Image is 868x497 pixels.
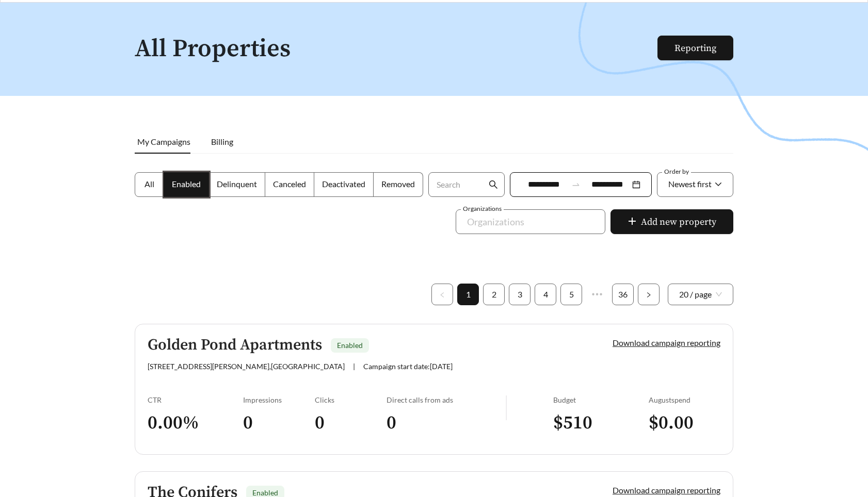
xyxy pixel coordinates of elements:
[243,395,315,404] div: Impressions
[135,324,733,455] a: Golden Pond ApartmentsEnabled[STREET_ADDRESS][PERSON_NAME],[GEOGRAPHIC_DATA]|Campaign start date:...
[381,179,415,189] span: Removed
[431,284,453,305] button: left
[612,284,634,305] li: 36
[668,179,712,189] span: Newest first
[649,411,720,435] h3: $ 0.00
[273,179,306,189] span: Canceled
[243,411,315,435] h3: 0
[363,362,453,371] span: Campaign start date: [DATE]
[613,485,720,495] a: Download campaign reporting
[387,411,506,435] h3: 0
[535,284,556,305] a: 4
[458,284,478,305] a: 1
[561,284,582,305] a: 5
[535,284,556,305] li: 4
[628,217,637,228] span: plus
[649,395,720,404] div: August spend
[506,395,507,420] img: line
[674,42,716,54] a: Reporting
[571,180,581,189] span: to
[211,137,233,146] span: Billing
[610,209,733,234] button: plusAdd new property
[586,284,608,305] span: •••
[668,284,733,305] div: Page Size
[638,284,660,305] button: right
[252,488,278,497] span: Enabled
[315,411,387,435] h3: 0
[553,411,649,435] h3: $ 510
[172,179,201,189] span: Enabled
[641,215,716,229] span: Add new property
[484,284,504,305] a: 2
[353,362,355,371] span: |
[457,284,479,305] li: 1
[613,338,720,347] a: Download campaign reporting
[657,36,733,60] button: Reporting
[571,180,581,189] span: swap-right
[439,292,445,298] span: left
[387,395,506,404] div: Direct calls from ads
[148,395,243,404] div: CTR
[613,284,633,305] a: 36
[337,341,363,350] span: Enabled
[638,284,660,305] li: Next Page
[483,284,505,305] li: 2
[646,292,652,298] span: right
[509,284,530,305] a: 3
[148,337,322,354] h5: Golden Pond Apartments
[148,411,243,435] h3: 0.00 %
[322,179,365,189] span: Deactivated
[586,284,608,305] li: Next 5 Pages
[135,36,658,63] h1: All Properties
[509,284,531,305] li: 3
[315,395,387,404] div: Clicks
[217,179,257,189] span: Delinquent
[144,179,154,189] span: All
[489,180,498,189] span: search
[553,395,649,404] div: Budget
[148,362,345,371] span: [STREET_ADDRESS][PERSON_NAME] , [GEOGRAPHIC_DATA]
[431,284,453,305] li: Previous Page
[679,284,722,305] span: 20 / page
[560,284,582,305] li: 5
[137,137,190,146] span: My Campaigns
